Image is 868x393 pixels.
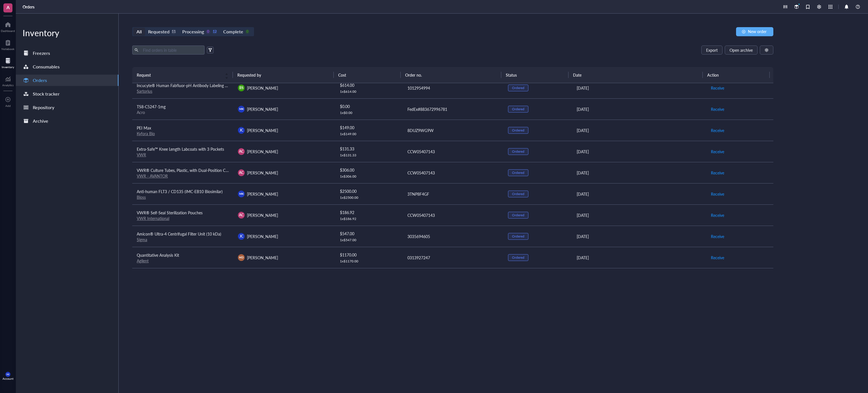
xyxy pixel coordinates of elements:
div: Add [5,104,11,107]
button: Receive [711,105,724,114]
span: Receive [711,106,724,112]
span: Receive [711,212,724,218]
div: All [136,28,142,36]
div: [DATE] [577,254,702,261]
span: MK [239,192,244,196]
a: Sartorius [137,88,152,94]
span: PEI Max [137,125,151,131]
div: $ 1170.00 [340,252,398,258]
div: Analytics [2,83,14,87]
div: Notebook [1,47,14,51]
div: Ordered [512,213,524,217]
div: 1 x $ 1170.00 [340,259,398,264]
td: CCW05407143 [402,204,504,226]
th: Order no. [401,67,501,83]
div: 1 x $ 186.92 [340,217,398,221]
span: JC [240,128,243,133]
div: $ 186.92 [340,209,398,215]
button: Receive [711,126,724,135]
a: Analytics [2,74,14,87]
div: 0 [245,29,250,34]
a: Orders [23,4,36,9]
span: MD [239,256,244,260]
a: Dashboard [1,20,15,33]
a: Agilent [137,258,149,264]
span: VWR® Culture Tubes, Plastic, with Dual-Position Caps [137,167,232,173]
a: Sigma [137,237,147,242]
a: Freezers [16,47,118,59]
span: BS [239,85,244,90]
span: Export [706,48,718,52]
span: [PERSON_NAME] [247,191,278,197]
span: Incucyte® Human Fabfluor-pH Antibody Labeling Dye for Antibody Internalization [137,83,281,88]
button: Export [701,46,722,55]
span: Receive [711,254,724,261]
div: Inventory [2,65,14,69]
th: Status [501,67,568,83]
div: Ordered [512,255,524,260]
span: [PERSON_NAME] [247,85,278,91]
div: Ordered [512,86,524,90]
span: Receive [711,170,724,176]
button: Receive [711,211,724,220]
span: TS8-C5247-1mg [137,104,166,109]
div: Dashboard [1,29,15,33]
span: Anti-human FLT3 / CD135 (IMC-EB10 Biosimilar) [137,189,223,194]
a: Repository [16,102,118,113]
span: VWR® Self-Seal Sterilization Pouches [137,210,203,215]
span: MK [6,373,9,375]
td: 1012954994 [402,77,504,98]
div: 1 x $ 2500.00 [340,195,398,200]
span: Open archive [730,48,753,52]
td: 8DUZ9WG9W [402,120,504,141]
th: Date [568,67,703,83]
a: Notebook [1,38,14,51]
div: $ 131.33 [340,146,398,152]
span: [PERSON_NAME] [247,106,278,112]
div: Acro [137,110,229,115]
div: Repository [33,103,54,111]
div: Ordered [512,192,524,196]
div: Ordered [512,170,524,175]
button: Receive [711,232,724,241]
div: 1 x $ 547.00 [340,238,398,242]
div: 12 [212,29,217,34]
button: Receive [711,83,724,92]
div: 0 [206,29,211,34]
div: Stock tracker [33,90,60,98]
button: Open archive [725,46,758,55]
div: 0313927247 [407,254,499,261]
div: 3TNP8F4GF [407,191,499,197]
span: A [6,4,10,11]
div: [DATE] [577,233,702,239]
a: Orders [16,75,118,86]
span: AC [239,213,244,218]
div: Ordered [512,149,524,154]
div: [DATE] [577,191,702,197]
a: Consumables [16,61,118,72]
div: [DATE] [577,106,702,112]
div: Orders [33,76,47,84]
div: Processing [182,28,204,36]
span: JC [240,234,243,239]
span: [PERSON_NAME] [247,128,278,133]
span: Amicon® Ultra-4 Centrifugal Filter Unit (10 kDa) [137,231,221,237]
div: [DATE] [577,127,702,133]
span: Receive [711,127,724,133]
td: CCW05407143 [402,141,504,162]
button: Receive [711,253,724,262]
span: AC [239,170,244,175]
div: segmented control [132,27,254,36]
div: 1 x $ 149.00 [340,132,398,136]
div: CCW05407143 [407,212,499,218]
td: CCW05407143 [402,162,504,183]
a: Kyfora Bio [137,131,155,136]
span: Receive [711,148,724,155]
a: Stock tracker [16,88,118,100]
input: Find orders in table [141,46,202,54]
td: 0313927247 [402,247,504,268]
span: Receive [711,233,724,239]
div: 11 [171,29,176,34]
th: Request [132,67,233,83]
td: 3035694605 [402,226,504,247]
